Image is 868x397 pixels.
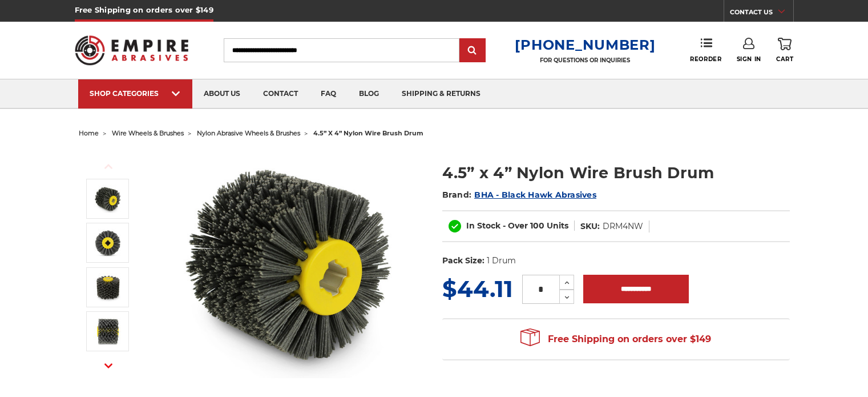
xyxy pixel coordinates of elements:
a: faq [309,79,348,109]
img: round nylon brushes industrial [94,273,122,302]
img: 4.5 inch x 4 inch Abrasive nylon brush [176,150,405,378]
span: In Stock [466,220,500,231]
div: SHOP CATEGORIES [90,89,181,98]
a: BHA - Black Hawk Abrasives [474,190,596,200]
input: Submit [461,39,484,62]
span: Units [547,220,568,231]
dt: SKU: [580,220,600,232]
a: about us [192,79,252,109]
a: [PHONE_NUMBER] [515,37,655,53]
a: Cart [776,38,793,63]
button: Next [95,353,122,378]
a: wire wheels & brushes [112,129,184,137]
span: Free Shipping on orders over $149 [520,328,711,351]
dd: 1 Drum [487,255,516,267]
button: Previous [95,154,122,179]
a: shipping & returns [390,79,492,109]
img: quad key arbor nylon wire brush drum [94,228,122,257]
a: CONTACT US [730,6,793,22]
img: 4.5 inch x 4 inch Abrasive nylon brush [94,185,122,213]
span: - Over [503,220,528,231]
a: home [79,129,99,137]
span: $44.11 [442,275,513,303]
h1: 4.5” x 4” Nylon Wire Brush Drum [442,162,790,184]
span: Cart [776,55,793,63]
span: Brand: [442,190,472,200]
img: Empire Abrasives [75,28,189,73]
dd: DRM4NW [603,220,643,232]
dt: Pack Size: [442,255,485,267]
span: Reorder [690,55,721,63]
span: 100 [530,220,544,231]
a: Reorder [690,38,721,62]
a: contact [252,79,309,109]
span: 4.5” x 4” nylon wire brush drum [313,129,423,137]
a: blog [348,79,390,109]
p: FOR QUESTIONS OR INQUIRIES [515,57,655,64]
a: nylon abrasive wheels & brushes [197,129,300,137]
span: Sign In [737,55,761,63]
img: abrasive impregnated nylon brush [94,317,122,346]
